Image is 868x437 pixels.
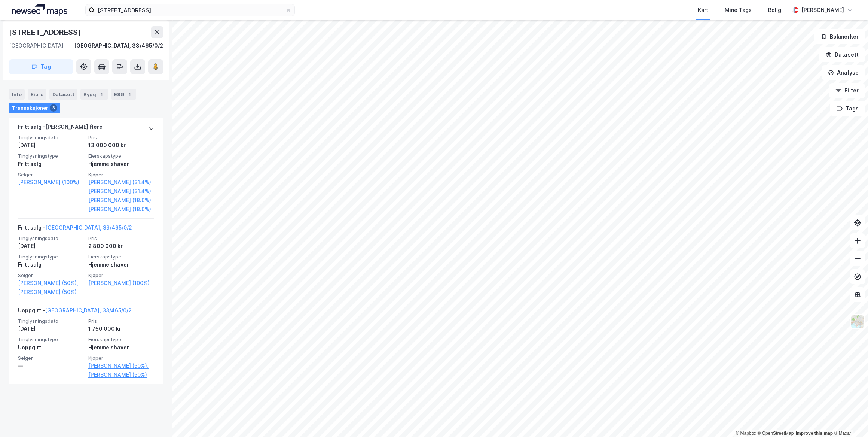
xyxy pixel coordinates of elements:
button: Bokmerker [814,29,865,44]
div: Transaksjoner [9,103,60,113]
div: Uoppgitt - [18,306,132,318]
div: Fritt salg [18,260,84,269]
a: [PERSON_NAME] (50%) [88,370,154,379]
button: Tags [830,101,865,116]
div: [DATE] [18,141,84,150]
a: [PERSON_NAME] (50%), [18,279,84,288]
span: Tinglysningsdato [18,134,84,141]
div: [DATE] [18,242,84,251]
span: Selger [18,355,84,361]
input: Søk på adresse, matrikkel, gårdeiere, leietakere eller personer [95,4,285,16]
span: Selger [18,172,84,178]
span: Pris [88,235,154,242]
a: Improve this map [796,431,833,436]
a: [PERSON_NAME] (18.6%), [88,196,154,205]
div: Bolig [768,6,781,15]
a: [PERSON_NAME] (50%), [88,361,154,370]
div: 2 800 000 kr [88,242,154,251]
div: 1 [98,91,105,98]
div: 1 750 000 kr [88,324,154,333]
div: Hjemmelshaver [88,160,154,169]
div: Hjemmelshaver [88,260,154,269]
span: Pris [88,318,154,324]
div: Mine Tags [725,6,752,15]
div: — [18,361,84,370]
a: [GEOGRAPHIC_DATA], 33/465/0/2 [45,224,132,231]
div: 1 [126,91,133,98]
img: Z [850,315,865,329]
div: [PERSON_NAME] [801,6,844,15]
div: Fritt salg - [PERSON_NAME] flere [18,122,103,134]
button: Analyse [822,65,865,80]
iframe: Chat Widget [831,401,868,437]
span: Eierskapstype [88,336,154,343]
div: Datasett [49,89,77,100]
span: Selger [18,272,84,279]
div: Eiere [28,89,46,100]
a: [PERSON_NAME] (100%) [88,279,154,288]
span: Kjøper [88,172,154,178]
div: Kart [698,6,708,15]
div: Bygg [80,89,108,100]
span: Pris [88,134,154,141]
div: Info [9,89,25,100]
span: Kjøper [88,355,154,361]
span: Eierskapstype [88,254,154,260]
a: Mapbox [736,431,756,436]
div: [DATE] [18,324,84,333]
span: Tinglysningstype [18,336,84,343]
img: logo.a4113a55bc3d86da70a041830d287a7e.svg [12,4,67,16]
span: Tinglysningsdato [18,318,84,324]
div: ESG [111,89,136,100]
div: Uoppgitt [18,343,84,352]
span: Eierskapstype [88,153,154,159]
div: Hjemmelshaver [88,343,154,352]
span: Kjøper [88,272,154,279]
a: [PERSON_NAME] (31.4%), [88,178,154,187]
button: Filter [829,83,865,98]
span: Tinglysningstype [18,153,84,159]
a: [PERSON_NAME] (50%) [18,288,84,297]
div: [STREET_ADDRESS] [9,26,82,38]
div: Fritt salg [18,160,84,169]
a: [PERSON_NAME] (18.6%) [88,205,154,214]
a: [PERSON_NAME] (100%) [18,178,84,187]
button: Datasett [819,47,865,62]
div: Fritt salg - [18,223,132,235]
div: [GEOGRAPHIC_DATA], 33/465/0/2 [74,41,163,50]
a: OpenStreetMap [758,431,794,436]
span: Tinglysningsdato [18,235,84,242]
a: [GEOGRAPHIC_DATA], 33/465/0/2 [45,307,132,313]
div: Kontrollprogram for chat [831,401,868,437]
div: 13 000 000 kr [88,141,154,150]
div: 3 [50,104,57,112]
button: Tag [9,59,73,74]
div: [GEOGRAPHIC_DATA] [9,41,64,50]
a: [PERSON_NAME] (31.4%), [88,187,154,196]
span: Tinglysningstype [18,254,84,260]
